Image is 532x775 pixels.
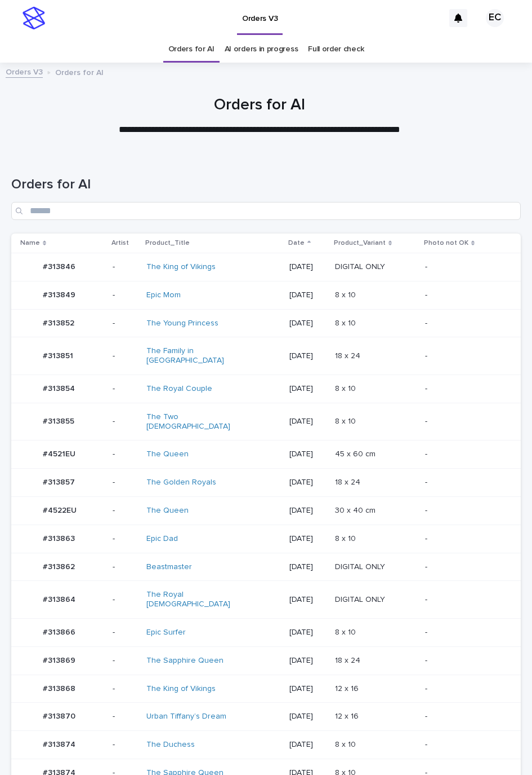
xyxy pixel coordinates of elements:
[425,450,503,459] p: -
[486,9,504,27] div: EC
[425,656,503,666] p: -
[146,478,216,487] a: The Golden Royals
[113,351,137,361] p: -
[145,237,190,249] p: Product_Title
[335,504,378,516] p: 30 x 40 cm
[289,595,326,605] p: [DATE]
[289,351,326,361] p: [DATE]
[11,403,521,441] tr: #313855#313855 -The Two [DEMOGRAPHIC_DATA] [DATE]8 x 108 x 10 -
[113,656,137,666] p: -
[43,288,78,300] p: #313849
[335,738,358,750] p: 8 x 10
[289,628,326,637] p: [DATE]
[146,450,189,459] a: The Queen
[289,562,326,572] p: [DATE]
[43,475,77,487] p: #313857
[113,562,137,572] p: -
[11,703,521,731] tr: #313870#313870 -Urban Tiffany’s Dream [DATE]12 x 1612 x 16 -
[43,349,75,361] p: #313851
[335,654,363,666] p: 18 x 24
[43,593,78,605] p: #313864
[11,675,521,703] tr: #313868#313868 -The King of Vikings [DATE]12 x 1612 x 16 -
[335,560,387,572] p: DIGITAL ONLY
[289,384,326,394] p: [DATE]
[425,712,503,721] p: -
[11,253,521,281] tr: #313846#313846 -The King of Vikings [DATE]DIGITAL ONLYDIGITAL ONLY -
[425,684,503,694] p: -
[146,506,189,516] a: The Queen
[334,237,386,249] p: Product_Variant
[113,319,137,328] p: -
[425,384,503,394] p: -
[43,560,77,572] p: #313862
[113,595,137,605] p: -
[146,656,223,666] a: The Sapphire Queen
[425,478,503,487] p: -
[146,590,240,609] a: The Royal [DEMOGRAPHIC_DATA]
[43,654,78,666] p: #313869
[43,316,77,328] p: #313852
[335,626,358,637] p: 8 x 10
[425,740,503,750] p: -
[11,469,521,497] tr: #313857#313857 -The Golden Royals [DATE]18 x 2418 x 24 -
[335,682,361,694] p: 12 x 16
[168,36,214,63] a: Orders for AI
[146,740,195,750] a: The Duchess
[425,562,503,572] p: -
[113,262,137,272] p: -
[113,384,137,394] p: -
[43,447,78,459] p: #4521EU
[11,375,521,403] tr: #313854#313854 -The Royal Couple [DATE]8 x 108 x 10 -
[289,290,326,300] p: [DATE]
[425,628,503,637] p: -
[225,36,298,63] a: AI orders in progress
[113,628,137,637] p: -
[43,626,78,637] p: #313866
[424,237,468,249] p: Photo not OK
[289,506,326,516] p: [DATE]
[289,684,326,694] p: [DATE]
[11,441,521,469] tr: #4521EU#4521EU -The Queen [DATE]45 x 60 cm45 x 60 cm -
[43,710,78,721] p: #313870
[11,646,521,675] tr: #313869#313869 -The Sapphire Queen [DATE]18 x 2418 x 24 -
[335,260,387,272] p: DIGITAL ONLY
[289,656,326,666] p: [DATE]
[11,309,521,337] tr: #313852#313852 -The Young Princess [DATE]8 x 108 x 10 -
[11,337,521,375] tr: #313851#313851 -The Family in [GEOGRAPHIC_DATA] [DATE]18 x 2418 x 24 -
[289,319,326,328] p: [DATE]
[146,319,218,328] a: The Young Princess
[146,412,240,431] a: The Two [DEMOGRAPHIC_DATA]
[11,202,521,220] input: Search
[113,290,137,300] p: -
[23,7,45,29] img: stacker-logo-s-only.png
[335,288,358,300] p: 8 x 10
[146,262,216,272] a: The King of Vikings
[43,738,78,750] p: #313874
[11,96,508,115] h1: Orders for AI
[289,417,326,426] p: [DATE]
[335,415,358,426] p: 8 x 10
[425,290,503,300] p: -
[289,262,326,272] p: [DATE]
[43,504,79,516] p: #4522EU
[55,65,104,78] p: Orders for AI
[146,562,192,572] a: Beastmaster
[425,262,503,272] p: -
[146,346,240,366] a: The Family in [GEOGRAPHIC_DATA]
[289,450,326,459] p: [DATE]
[425,417,503,426] p: -
[43,532,77,544] p: #313863
[111,237,129,249] p: Artist
[43,415,77,426] p: #313855
[146,628,186,637] a: Epic Surfer
[113,740,137,750] p: -
[289,740,326,750] p: [DATE]
[113,478,137,487] p: -
[425,319,503,328] p: -
[308,36,364,63] a: Full order check
[425,534,503,544] p: -
[335,349,363,361] p: 18 x 24
[11,525,521,553] tr: #313863#313863 -Epic Dad [DATE]8 x 108 x 10 -
[335,382,358,394] p: 8 x 10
